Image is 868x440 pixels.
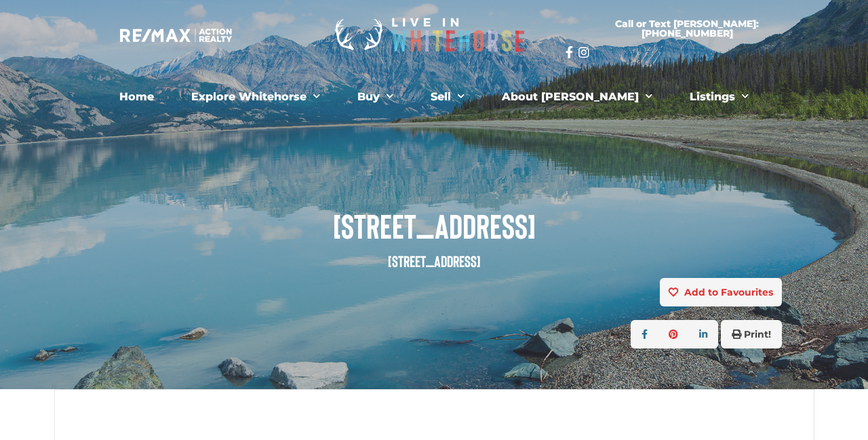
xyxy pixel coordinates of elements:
a: About [PERSON_NAME] [492,83,663,111]
a: Listings [679,83,759,111]
a: Explore Whitehorse [181,83,330,111]
span: Call or Text [PERSON_NAME]: [PHONE_NUMBER] [582,19,792,38]
a: Sell [420,83,475,111]
nav: Menu [61,83,807,111]
a: Buy [347,83,403,111]
strong: Print! [744,328,771,340]
span: [STREET_ADDRESS] [86,207,782,244]
small: [STREET_ADDRESS] [388,252,481,271]
a: Call or Text [PERSON_NAME]: [PHONE_NUMBER] [566,11,808,46]
button: Add to Favourites [660,278,782,306]
button: Print! [721,320,782,348]
strong: Add to Favourites [684,286,773,298]
a: Home [109,83,164,111]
